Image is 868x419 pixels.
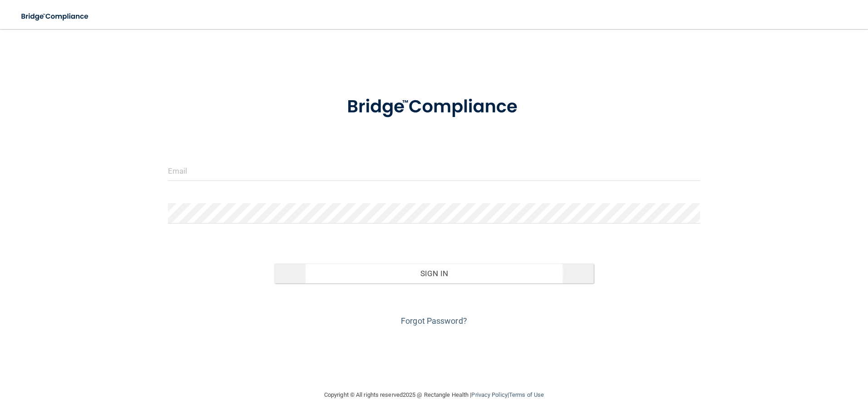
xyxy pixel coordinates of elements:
[168,161,700,181] input: Email
[401,316,467,326] a: Forgot Password?
[14,7,97,26] img: bridge_compliance_login_screen.278c3ca4.svg
[471,391,507,398] a: Privacy Policy
[268,380,600,409] div: Copyright © All rights reserved 2025 @ Rectangle Health | |
[509,391,544,398] a: Terms of Use
[328,83,540,131] img: bridge_compliance_login_screen.278c3ca4.svg
[274,263,594,283] button: Sign In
